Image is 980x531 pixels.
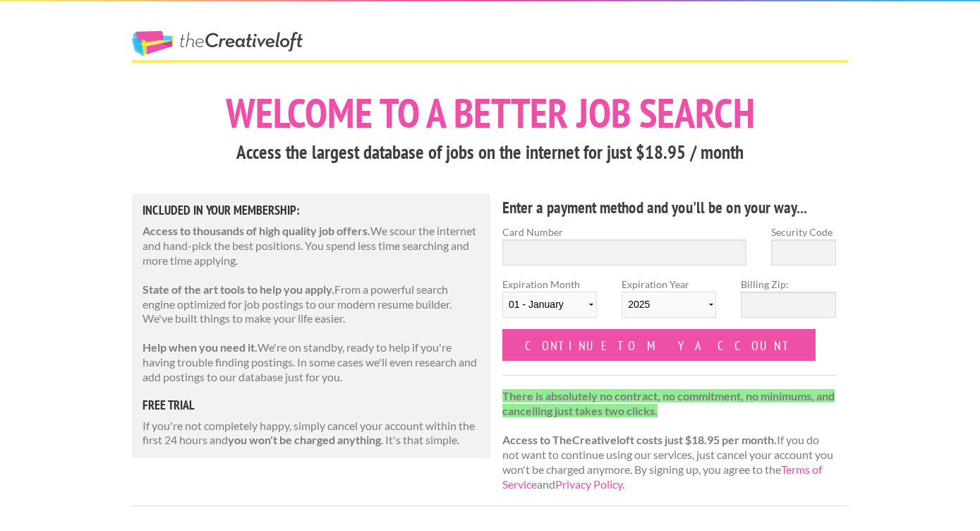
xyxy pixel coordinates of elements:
strong: Help when you need it. [143,340,258,354]
strong: Access to thousands of high quality job offers. [143,224,370,237]
label: Billing Zip: [741,277,835,292]
h3: Access the largest database of jobs on the internet for just $18.95 / month [132,139,848,166]
label: Expiration Year [622,277,716,329]
p: If you're not completely happy, simply cancel your account within the first 24 hours and . It's t... [143,419,480,448]
input: Continue to my account [502,329,816,361]
select: Expiration Year [622,292,716,318]
strong: you won't be charged anything [228,433,381,446]
p: From a powerful search engine optimized for job postings to our modern resume builder. We've buil... [143,282,480,326]
p: If you do not want to continue using our services, just cancel your account you won't be charged ... [502,389,836,492]
strong: There is absolutely no contract, no commitment, no minimums, and cancelling just takes two clicks. [502,389,835,417]
label: Card Number [502,225,746,239]
strong: Access to TheCreativeloft costs just $18.95 per month. [502,433,777,446]
h5: free trial [143,399,480,412]
label: Expiration Month [502,277,597,329]
h5: Included in Your Membership: [143,204,480,217]
label: Security Code [771,225,836,239]
a: The Creative Loft [132,31,303,56]
select: Expiration Month [502,292,597,318]
p: We scour the internet and hand-pick the best positions. You spend less time searching and more ti... [143,224,480,268]
a: Privacy Policy [555,477,622,491]
h1: Welcome to a better job search [132,93,848,133]
a: Terms of Service [502,463,822,491]
strong: State of the art tools to help you apply. [143,282,334,296]
h4: Enter a payment method and you'll be on your way... [502,196,836,219]
p: We're on standby, ready to help if you're having trouble finding postings. In some cases we'll ev... [143,340,480,384]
